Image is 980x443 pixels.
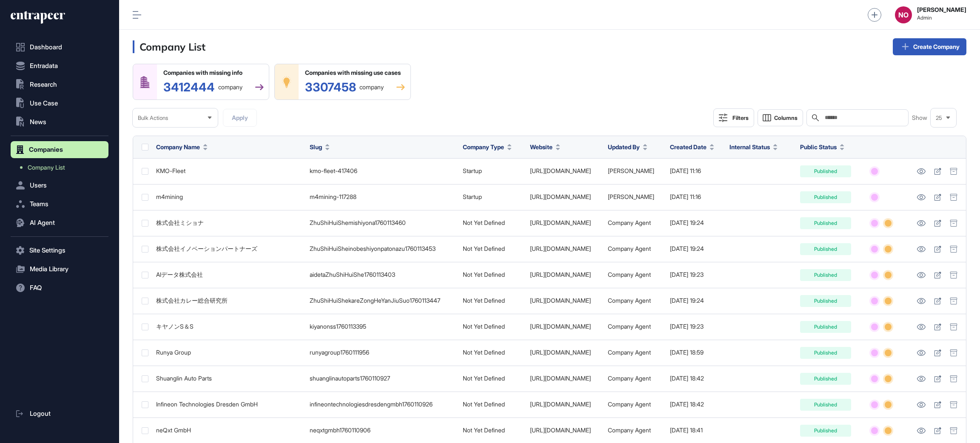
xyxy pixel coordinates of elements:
[29,146,63,153] span: Companies
[893,38,966,55] a: Create Company
[11,76,108,93] button: Research
[156,219,301,226] div: 株式会社ミショナ
[156,245,301,252] div: 株式会社イノベーションパートナーズ
[670,297,721,304] div: [DATE] 19:24
[463,271,521,278] div: Not Yet Defined
[463,427,521,434] div: Not Yet Defined
[30,219,55,226] span: AI Agent
[530,349,591,356] a: [URL][DOMAIN_NAME]
[670,427,721,434] div: [DATE] 18:41
[800,142,837,151] span: Public Status
[608,271,651,278] a: Company Agent
[156,349,301,356] div: Runya Group
[310,271,455,278] div: aidetaZhuShiHuiShe1760113403
[156,323,301,330] div: キヤノンS＆S
[463,245,521,252] div: Not Yet Defined
[608,426,651,434] a: Company Agent
[30,81,57,88] span: Research
[310,323,455,330] div: kiyanonss1760113395
[713,108,754,127] button: Filters
[156,271,301,278] div: AIデータ株式会社
[310,375,455,382] div: shuanglinautoparts1760110927
[917,15,966,21] span: Admin
[530,193,591,200] a: [URL][DOMAIN_NAME]
[670,271,721,278] div: [DATE] 19:23
[310,142,330,151] button: Slug
[11,196,108,213] button: Teams
[732,114,749,121] div: Filters
[11,214,108,231] button: AI Agent
[800,243,851,255] div: Published
[530,219,591,226] a: [URL][DOMAIN_NAME]
[463,168,521,174] div: Startup
[608,349,651,356] a: Company Agent
[156,375,301,382] div: Shuanglin Auto Parts
[156,427,301,434] div: neQxt GmbH
[608,323,651,330] a: Company Agent
[463,323,521,330] div: Not Yet Defined
[917,6,966,13] strong: [PERSON_NAME]
[30,284,42,291] span: FAQ
[530,142,560,151] button: Website
[11,95,108,112] button: Use Case
[530,375,591,382] a: [URL][DOMAIN_NAME]
[11,39,108,56] a: Dashboard
[11,261,108,278] button: Media Library
[608,219,651,226] a: Company Agent
[800,373,851,385] div: Published
[895,6,912,23] button: NO
[608,142,647,151] button: Updated By
[800,425,851,437] div: Published
[30,410,51,417] span: Logout
[670,323,721,330] div: [DATE] 19:23
[463,219,521,226] div: Not Yet Defined
[30,44,62,51] span: Dashboard
[305,81,384,93] div: 3307458
[156,297,301,304] div: 株式会社カレー総合研究所
[463,349,521,356] div: Not Yet Defined
[800,269,851,281] div: Published
[608,142,640,151] span: Updated By
[670,142,707,151] span: Created Date
[30,266,68,273] span: Media Library
[310,142,322,151] span: Slug
[729,142,770,151] span: Internal Status
[530,142,553,151] span: Website
[670,219,721,226] div: [DATE] 19:24
[800,321,851,333] div: Published
[608,167,654,174] a: [PERSON_NAME]
[11,279,108,296] button: FAQ
[29,247,66,254] span: Site Settings
[912,114,927,121] span: Show
[608,245,651,252] a: Company Agent
[800,142,844,151] button: Public Status
[310,193,455,200] div: m4mining-117288
[463,375,521,382] div: Not Yet Defined
[15,160,108,175] a: Company List
[156,142,200,151] span: Company Name
[463,193,521,200] div: Startup
[530,271,591,278] a: [URL][DOMAIN_NAME]
[11,405,108,422] a: Logout
[156,193,301,200] div: m4mining
[800,217,851,229] div: Published
[133,40,205,53] h3: Company List
[530,167,591,174] a: [URL][DOMAIN_NAME]
[608,400,651,408] a: Company Agent
[608,297,651,304] a: Company Agent
[310,297,455,304] div: ZhuShiHuiShekareZongHeYanJiuSuo1760113447
[359,84,384,90] span: company
[608,375,651,382] a: Company Agent
[30,201,48,207] span: Teams
[608,193,654,200] a: [PERSON_NAME]
[800,165,851,177] div: Published
[670,193,721,200] div: [DATE] 11:16
[30,119,46,125] span: News
[310,427,455,434] div: neqxtgmbh1760110906
[28,164,65,171] span: Company List
[463,142,504,151] span: Company Type
[530,426,591,434] a: [URL][DOMAIN_NAME]
[774,115,798,121] span: Columns
[670,349,721,356] div: [DATE] 18:59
